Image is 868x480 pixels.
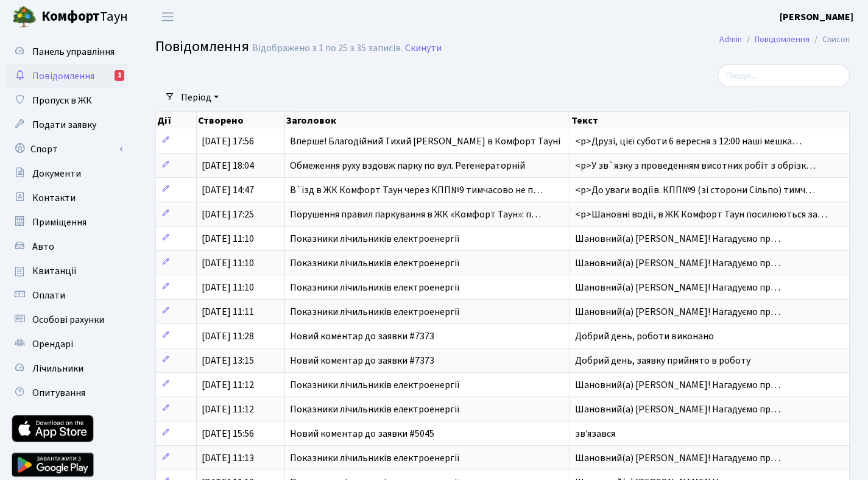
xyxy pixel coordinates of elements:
input: Пошук... [718,64,850,87]
th: Дії [156,112,197,129]
span: Шановний(а) [PERSON_NAME]! Нагадуємо пр… [575,378,780,392]
a: Опитування [6,381,128,405]
span: Орендарі [32,337,73,351]
th: Заголовок [285,112,570,129]
span: Шановний(а) [PERSON_NAME]! Нагадуємо пр… [575,232,780,245]
a: Особові рахунки [6,308,128,332]
span: Подати заявку [32,118,96,132]
span: Лічильники [32,362,83,375]
span: [DATE] 11:12 [202,378,254,392]
span: Показники лічильників електроенергії [290,232,460,245]
a: Авто [6,235,128,259]
span: Шановний(а) [PERSON_NAME]! Нагадуємо пр… [575,256,780,270]
span: [DATE] 17:56 [202,135,254,148]
span: Показники лічильників електроенергії [290,451,460,465]
nav: breadcrumb [701,27,868,52]
span: [DATE] 11:12 [202,403,254,416]
span: Документи [32,167,81,180]
th: Текст [570,112,850,129]
a: Подати заявку [6,113,128,137]
div: 1 [115,70,124,81]
a: Спорт [6,137,128,161]
a: Панель управління [6,40,128,64]
a: Повідомлення [755,33,810,46]
span: В`їзд в ЖК Комфорт Таун через КПП№9 тимчасово не п… [290,183,543,197]
span: [DATE] 17:25 [202,208,254,221]
span: [DATE] 15:56 [202,427,254,440]
span: [DATE] 11:13 [202,451,254,465]
span: Порушення правил паркування в ЖК «Комфорт Таун»: п… [290,208,541,221]
a: Admin [719,33,742,46]
a: Оплати [6,283,128,308]
span: Особові рахунки [32,313,104,326]
span: [DATE] 11:10 [202,232,254,245]
span: Обмеження руху вздовж парку по вул. Регенераторній [290,159,525,172]
span: Повідомлення [155,36,249,57]
span: Показники лічильників електроенергії [290,305,460,319]
a: Документи [6,161,128,186]
span: Новий коментар до заявки #7373 [290,354,434,367]
span: Новий коментар до заявки #7373 [290,330,434,343]
a: Лічильники [6,356,128,381]
span: Квитанції [32,264,77,278]
span: [DATE] 11:11 [202,305,254,319]
span: Шановний(а) [PERSON_NAME]! Нагадуємо пр… [575,451,780,465]
span: Панель управління [32,45,115,58]
img: logo.png [12,5,37,29]
span: Контакти [32,191,76,205]
span: <p>У зв`язку з проведенням висотних робіт з обрізк… [575,159,816,172]
span: Новий коментар до заявки #5045 [290,427,434,440]
span: [DATE] 18:04 [202,159,254,172]
a: Пропуск в ЖК [6,88,128,113]
span: Шановний(а) [PERSON_NAME]! Нагадуємо пр… [575,403,780,416]
span: Оплати [32,289,65,302]
button: Переключити навігацію [152,7,183,27]
div: Відображено з 1 по 25 з 35 записів. [252,43,403,54]
span: <p>До уваги водіїв. КПП№9 (зі сторони Сільпо) тимч… [575,183,815,197]
a: Повідомлення1 [6,64,128,88]
span: [DATE] 14:47 [202,183,254,197]
li: Список [810,33,850,46]
span: Пропуск в ЖК [32,94,92,107]
span: Вперше! Благодійний Тихий [PERSON_NAME] в Комфорт Тауні [290,135,560,148]
span: [DATE] 11:10 [202,256,254,270]
span: Добрий день, заявку прийнято в роботу [575,354,750,367]
span: Шановний(а) [PERSON_NAME]! Нагадуємо пр… [575,305,780,319]
a: [PERSON_NAME] [780,10,853,24]
span: Приміщення [32,216,86,229]
span: Повідомлення [32,69,94,83]
span: [DATE] 13:15 [202,354,254,367]
span: Показники лічильників електроенергії [290,256,460,270]
a: Період [176,87,224,108]
span: Авто [32,240,54,253]
a: Контакти [6,186,128,210]
span: Опитування [32,386,85,400]
span: [DATE] 11:10 [202,281,254,294]
span: [DATE] 11:28 [202,330,254,343]
span: <p>Шановні водії, в ЖК Комфорт Таун посилюються за… [575,208,827,221]
th: Створено [197,112,285,129]
span: Показники лічильників електроенергії [290,281,460,294]
a: Орендарі [6,332,128,356]
a: Скинути [405,43,442,54]
span: Добрий день, роботи виконано [575,330,714,343]
span: Таун [41,7,128,27]
a: Квитанції [6,259,128,283]
b: [PERSON_NAME] [780,10,853,24]
a: Приміщення [6,210,128,235]
span: Показники лічильників електроенергії [290,403,460,416]
span: зв'язався [575,427,615,440]
span: Показники лічильників електроенергії [290,378,460,392]
span: Шановний(а) [PERSON_NAME]! Нагадуємо пр… [575,281,780,294]
b: Комфорт [41,7,100,26]
span: <p>Друзі, цієї суботи 6 вересня з 12:00 наші мешка… [575,135,802,148]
